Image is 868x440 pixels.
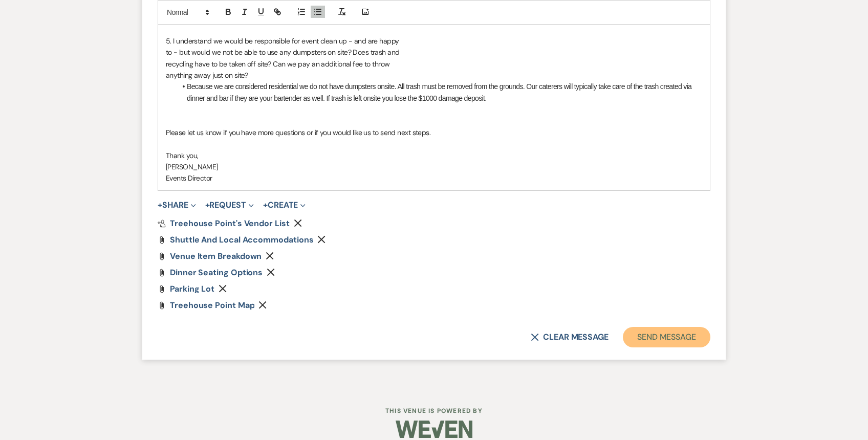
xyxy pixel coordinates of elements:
[170,218,290,229] span: Treehouse Point's Vendor List
[158,201,196,209] button: Share
[531,333,609,341] button: Clear message
[623,327,710,347] button: Send Message
[176,81,702,104] li: Because we are considered residential we do not have dumpsters onsite. All trash must be removed ...
[170,236,313,244] a: Shuttle and Local Accommodations
[166,161,702,172] p: [PERSON_NAME]
[170,269,263,277] a: Dinner Seating options
[170,300,254,311] span: Treehouse Point Map
[263,201,306,209] button: Create
[166,150,702,161] p: Thank you,
[170,234,313,245] span: Shuttle and Local Accommodations
[263,201,268,209] span: +
[158,201,162,209] span: +
[170,252,262,260] a: Venue Item Breakdown
[170,283,214,294] span: Parking Lot
[166,172,702,184] p: Events Director
[166,71,248,80] span: anything away just on site?
[158,219,290,228] a: Treehouse Point's Vendor List
[170,251,262,261] span: Venue Item Breakdown
[166,36,399,46] span: 5. I understand we would be responsible for event clean up - and are happy
[205,201,210,209] span: +
[166,48,400,57] span: to - but would we not be able to use any dumpsters on site? Does trash and
[166,127,702,138] p: Please let us know if you have more questions or if you would like us to send next steps.
[170,301,254,310] a: Treehouse Point Map
[166,59,390,69] span: recycling have to be taken off site? Can we pay an additional fee to throw
[205,201,254,209] button: Request
[170,285,214,293] a: Parking Lot
[170,267,263,278] span: Dinner Seating options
